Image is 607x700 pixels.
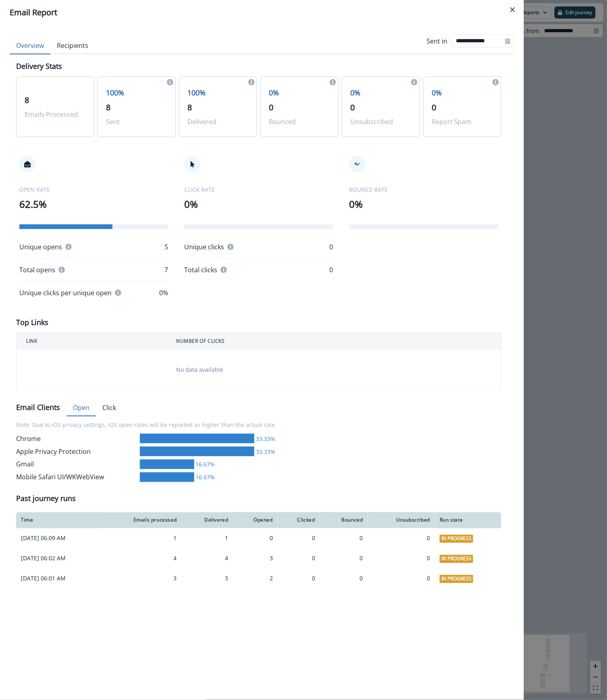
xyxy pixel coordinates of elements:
p: Sent [106,117,167,126]
p: Past journey runs [16,493,76,504]
div: Chrome [16,434,137,443]
p: Unique clicks [184,242,224,252]
div: Email Report [10,6,514,19]
p: BOUNCE RATE [349,185,498,194]
div: Time [21,517,95,524]
p: Sent in [427,36,448,46]
div: 33.33% [254,447,275,456]
p: 0 [330,265,333,275]
p: 0% [432,87,493,98]
p: [DATE] 06:09 AM [21,534,95,543]
p: Delivery Stats [16,61,62,72]
p: Bounced [269,117,330,126]
div: Clicked [283,517,315,524]
span: In Progress [440,575,473,583]
p: Delivered [187,117,249,126]
p: Email Clients [16,402,60,413]
div: 33.33% [254,435,275,443]
div: 0 [373,555,430,563]
button: Recipients [50,37,95,54]
div: Unsubscribed [373,517,430,524]
div: 0 [238,534,273,543]
p: Unsubscribed [350,117,412,126]
p: Total clicks [184,265,217,275]
button: Overview [10,37,50,54]
p: 0% [269,87,330,98]
span: In Progress [440,535,473,543]
p: Top Links [16,317,48,328]
div: Mobile Safari UI/WKWebView [16,472,137,482]
div: 0 [283,555,315,563]
div: 1 [186,534,228,543]
p: Report Spam [432,117,493,126]
th: NUMBER OF CLICKS [166,333,501,350]
div: 0 [325,575,363,583]
p: 0% [350,87,412,98]
span: In Progress [440,555,473,563]
th: LINK [17,333,167,350]
p: 0 [330,242,333,252]
button: Close [506,3,519,16]
div: Bounced [325,517,363,524]
div: 0 [325,534,363,543]
p: Emails Processed [25,110,86,119]
div: 3 [186,575,228,583]
div: 0 [283,575,315,583]
span: 0 [432,102,436,113]
div: Opened [238,517,273,524]
p: Total opens [19,265,55,275]
div: Run state [440,517,497,524]
td: No data available [166,350,501,390]
div: 4 [105,555,177,563]
div: 16.67% [194,460,215,469]
p: Unique clicks per unique open [19,288,112,298]
div: Emails processed [105,517,177,524]
div: 0 [283,534,315,543]
div: Apple Privacy Protection [16,447,137,456]
p: 62.5% [19,197,168,211]
p: [DATE] 06:01 AM [21,575,95,583]
p: 100% [106,87,167,98]
p: Note: Due to iOS privacy settings, iOS open rates will be reported as higher than the actual rate. [16,416,501,434]
p: Unique opens [19,242,62,252]
p: OPEN RATE [19,185,168,194]
div: 16.67% [194,473,215,482]
div: 0 [373,575,430,583]
div: 3 [238,555,273,563]
div: 0 [325,555,363,563]
p: 0% [184,197,333,211]
p: 0% [159,288,168,298]
span: 8 [106,102,110,113]
span: 0 [269,102,273,113]
p: CLICK RATE [184,185,333,194]
span: 8 [187,102,192,113]
div: 3 [105,575,177,583]
p: 7 [164,265,168,275]
div: Gmail [16,460,137,469]
span: 0 [350,102,355,113]
div: Delivered [186,517,228,524]
p: 5 [164,242,168,252]
div: 1 [105,534,177,543]
button: Open [67,400,96,416]
div: 2 [238,575,273,583]
p: [DATE] 06:02 AM [21,555,95,563]
p: 0% [349,197,498,211]
button: Click [96,400,123,416]
div: 0 [373,534,430,543]
div: 4 [186,555,228,563]
span: 8 [25,95,29,106]
p: 100% [187,87,249,98]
